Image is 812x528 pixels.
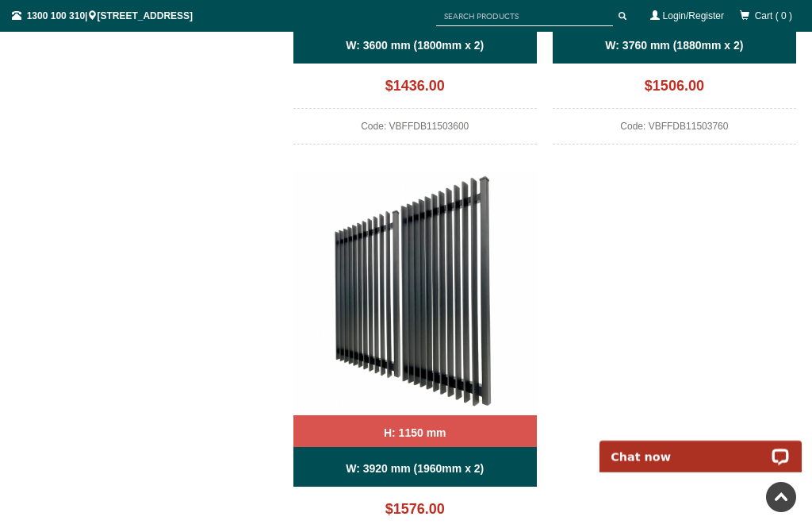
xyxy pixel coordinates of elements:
[589,422,812,472] iframe: LiveChat chat widget
[553,117,796,145] div: Code: VBFFDB11503760
[605,39,743,52] b: W: 3760 mm (1880mm x 2)
[346,39,484,52] b: W: 3600 mm (1800mm x 2)
[27,10,85,21] a: 1300 100 310
[293,71,537,109] div: $1436.00
[12,10,193,21] span: | [STREET_ADDRESS]
[346,462,484,475] b: W: 3920 mm (1960mm x 2)
[755,10,792,21] span: Cart ( 0 )
[384,426,446,439] b: H: 1150 mm
[436,6,613,26] input: SEARCH PRODUCTS
[293,172,537,415] img: VBFFDB - Ready to Install Fully Welded 65x16mm Vertical Blade - Aluminium Double Swing Gates - Ma...
[553,71,796,109] div: $1506.00
[663,10,724,21] a: Login/Register
[293,117,537,145] div: Code: VBFFDB11503600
